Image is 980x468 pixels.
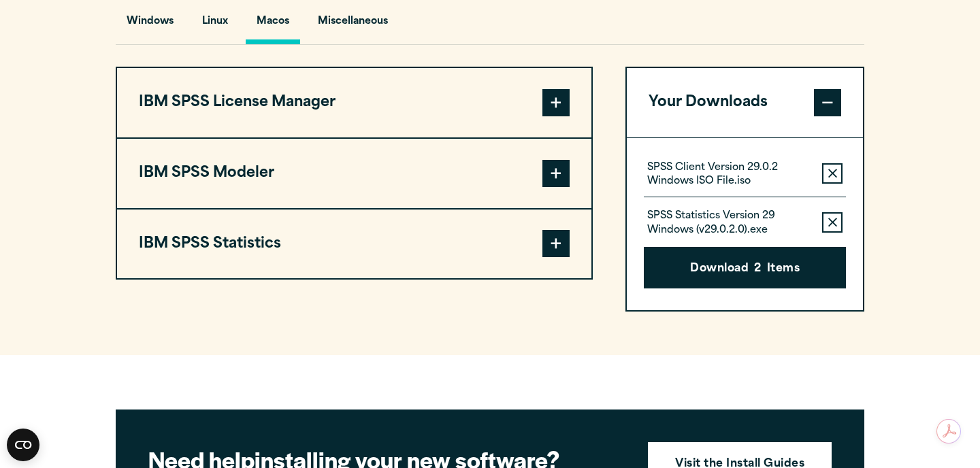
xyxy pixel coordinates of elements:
[627,137,863,311] div: Your Downloads
[647,210,811,237] p: SPSS Statistics Version 29 Windows (v29.0.2.0).exe
[627,68,863,137] button: Your Downloads
[647,161,811,188] p: SPSS Client Version 29.0.2 Windows ISO File.iso
[191,5,239,44] button: Linux
[246,5,300,44] button: Macos
[754,261,761,278] span: 2
[117,210,591,279] button: IBM SPSS Statistics
[644,247,846,289] button: Download2Items
[117,139,591,208] button: IBM SPSS Modeler
[7,429,39,461] button: Open CMP widget
[116,5,184,44] button: Windows
[307,5,399,44] button: Miscellaneous
[117,68,591,137] button: IBM SPSS License Manager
